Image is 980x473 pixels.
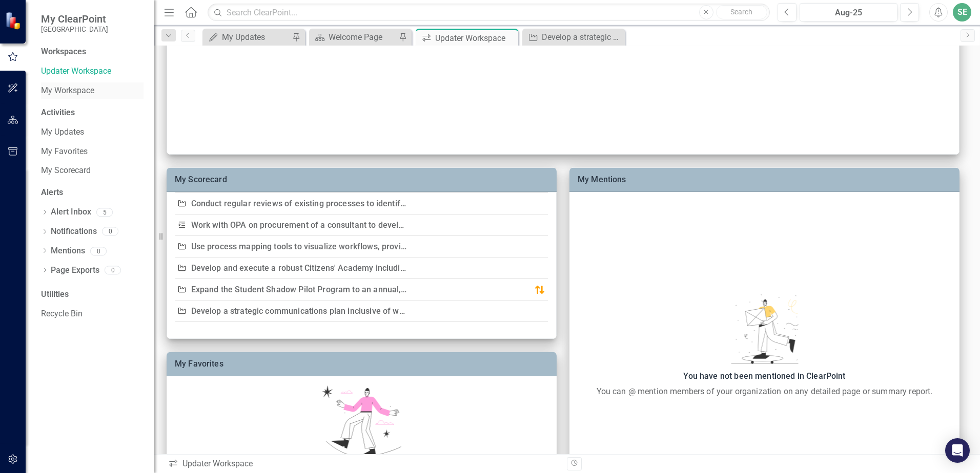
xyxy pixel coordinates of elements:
[542,31,622,44] div: Develop a strategic communications plan inclusive of website development and enhancement
[175,175,227,184] a: My Scorecard
[191,263,602,273] a: Develop and execute a robust Citizens' Academy including all County departments and Constitutiona...
[90,247,107,255] div: 0
[222,31,290,44] div: My Updates
[41,66,144,77] a: Updater Workspace
[41,289,144,300] div: Utilities
[525,31,622,44] a: Develop a strategic communications plan inclusive of website development and enhancement
[191,242,675,251] a: Use process mapping tools to visualize workflows, providing clarity on current operations and ide...
[41,25,108,33] small: [GEOGRAPHIC_DATA]
[800,3,897,21] button: Aug-25
[41,165,144,177] a: My Scorecard
[51,226,97,238] a: Notifications
[41,13,108,25] span: My ClearPoint
[51,245,85,257] a: Mentions
[953,3,971,21] button: SE
[329,31,396,44] div: Welcome Page
[51,265,99,276] a: Page Exports
[41,46,86,58] div: Workspaces
[191,306,543,316] a: Develop a strategic communications plan inclusive of website development and enhancement
[191,220,501,230] a: Work with OPA on procurement of a consultant to develop countywide comms plan
[208,4,770,21] input: Search ClearPoint...
[191,199,513,208] a: Conduct regular reviews of existing processes to identify inefficiencies or bottlenecks
[41,146,144,158] a: My Favorites
[175,359,223,369] a: My Favorites
[168,458,559,470] div: Updater Workspace
[312,31,396,44] a: Welcome Page
[41,126,144,138] a: My Updates
[435,32,516,45] div: Updater Workspace
[575,369,954,383] div: You have not been mentioned in ClearPoint
[96,208,113,217] div: 5
[578,175,626,184] a: My Mentions
[41,308,144,320] a: Recycle Bin
[41,85,144,97] a: My Workspace
[803,7,894,19] div: Aug-25
[41,107,144,119] div: Activities
[105,266,121,275] div: 0
[716,5,767,19] button: Search
[205,31,290,44] a: My Updates
[102,227,118,236] div: 0
[945,438,970,463] div: Open Intercom Messenger
[575,385,954,398] div: You can @ mention members of your organization on any detailed page or summary report.
[191,285,506,294] a: Expand the Student Shadow Pilot Program to an annual, recurring summer program
[41,187,144,199] div: Alerts
[51,206,91,218] a: Alert Inbox
[730,8,752,16] span: Search
[5,11,23,29] img: ClearPoint Strategy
